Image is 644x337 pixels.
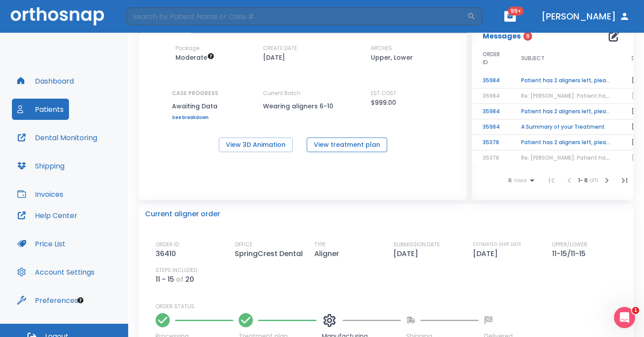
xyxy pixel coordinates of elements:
[145,209,220,219] p: Current aligner order
[521,54,545,62] span: SUBJECT
[172,89,218,97] p: CASE PROGRESS
[511,135,621,150] td: Patient has 2 aligners left, please order next set!
[508,7,524,15] span: 99+
[185,274,194,285] p: 20
[263,101,343,111] p: Wearing aligners 6-10
[12,205,83,226] button: Help Center
[589,176,598,184] span: of 11
[176,274,183,285] p: of
[307,138,387,152] button: View treatment plan
[393,241,440,249] p: SUBMISSION DATE
[483,50,500,66] span: ORDER ID
[371,89,396,97] p: EST COST
[371,44,392,52] p: ARCHES
[632,307,639,314] span: 1
[552,241,587,249] p: UPPER/LOWER
[473,249,501,259] p: [DATE]
[12,155,70,176] button: Shipping
[393,249,422,259] p: [DATE]
[12,99,69,120] button: Patients
[371,97,396,108] p: $999.00
[156,249,179,259] p: 36410
[314,241,326,249] p: TYPE
[219,138,293,152] button: View 3D Animation
[172,101,218,111] p: Awaiting Data
[12,184,69,205] button: Invoices
[483,92,500,100] span: 35984
[483,154,499,161] span: 35378
[552,249,589,259] p: 11-15/11-15
[156,241,179,249] p: ORDER ID
[172,115,218,120] a: See breakdown
[614,307,635,328] iframe: Intercom live chat
[235,241,252,249] p: OFFICE
[12,127,103,148] button: Dental Monitoring
[483,31,521,42] p: Messages
[538,8,633,24] button: [PERSON_NAME]
[472,119,511,135] td: 35984
[472,73,511,88] td: 35984
[472,135,511,150] td: 35378
[175,53,214,62] span: Up to 20 Steps (40 aligners)
[472,104,511,119] td: 35984
[473,241,522,249] p: ESTIMATED SHIP DATE
[511,119,621,135] td: A Summary of your Treatment
[523,32,532,41] span: 9
[263,89,343,97] p: Current Batch
[314,249,343,259] p: Aligner
[263,44,297,52] p: CREATE DATE
[11,7,104,25] img: Orthosnap
[511,104,621,119] td: Patient has 2 aligners left, please order next set!
[511,73,621,88] td: Patient has 2 aligners left, please order next set!
[508,177,512,184] span: 6
[175,44,199,52] p: Package
[512,177,527,184] span: rows
[12,233,71,254] button: Price List
[156,266,197,274] p: STEPS INCLUDED
[578,176,589,184] span: 1 - 6
[263,52,285,63] p: [DATE]
[156,303,627,310] p: ORDER STATUS
[12,70,79,92] button: Dashboard
[156,274,174,285] p: 11 - 15
[12,290,84,311] button: Preferences
[371,52,413,63] p: Upper, Lower
[126,8,467,25] input: Search by Patient Name or Case #
[235,249,306,259] p: SpringCrest Dental
[76,296,84,304] div: Tooltip anchor
[12,261,100,283] button: Account Settings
